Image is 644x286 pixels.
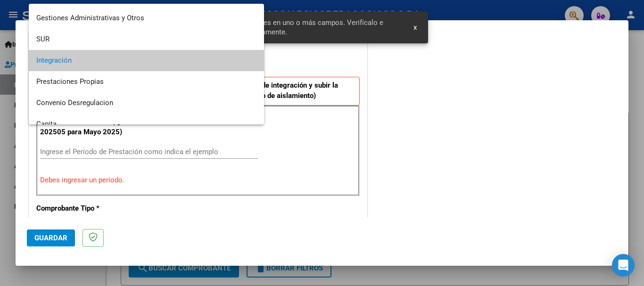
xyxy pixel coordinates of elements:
[36,56,72,65] span: Integración
[36,35,50,43] span: SUR
[36,98,113,107] span: Convenio Desregulacion
[612,254,635,277] div: Open Intercom Messenger
[36,120,57,128] span: Capita
[36,77,104,86] span: Prestaciones Propias
[36,14,144,22] span: Gestiones Administrativas y Otros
